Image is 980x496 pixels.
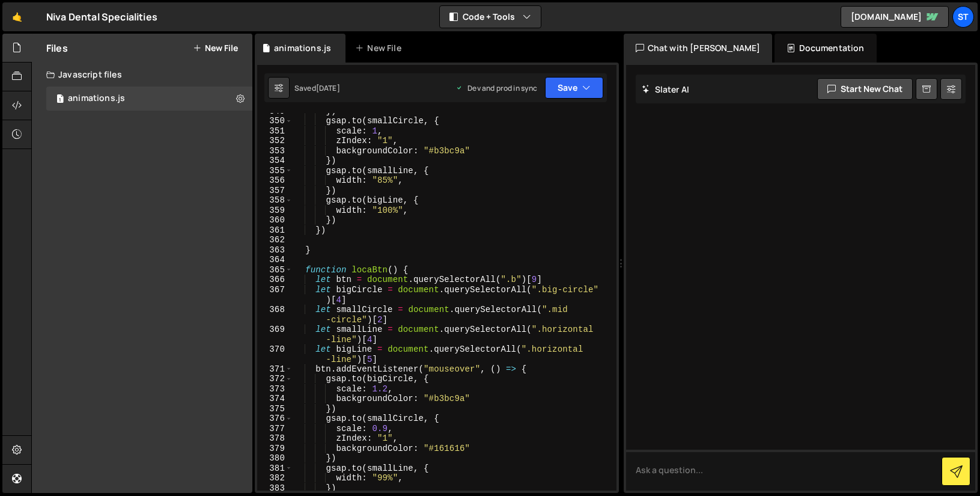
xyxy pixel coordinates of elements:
[642,84,690,95] h2: Slater AI
[257,235,293,245] div: 362
[257,374,293,384] div: 372
[68,93,125,104] div: animations.js
[56,95,64,105] span: 1
[257,433,293,444] div: 378
[32,63,252,87] div: Javascript files
[257,265,293,275] div: 365
[257,344,293,364] div: 370
[257,384,293,394] div: 373
[952,6,974,28] a: St
[257,394,293,404] div: 374
[257,275,293,285] div: 366
[257,136,293,146] div: 352
[257,156,293,166] div: 354
[257,126,293,136] div: 351
[257,166,293,176] div: 355
[257,146,293,156] div: 353
[257,225,293,236] div: 361
[257,414,293,424] div: 376
[257,305,293,325] div: 368
[257,176,293,186] div: 356
[257,255,293,265] div: 364
[257,116,293,126] div: 350
[257,285,293,305] div: 367
[545,77,603,99] button: Save
[817,78,913,100] button: Start new chat
[46,87,252,111] div: 5631/10504.js
[46,41,68,55] h2: Files
[841,6,949,28] a: [DOMAIN_NAME]
[274,42,331,54] div: animations.js
[257,464,293,474] div: 381
[257,325,293,344] div: 369
[257,483,293,494] div: 383
[316,83,340,93] div: [DATE]
[257,364,293,375] div: 371
[257,453,293,464] div: 380
[355,42,406,54] div: New File
[775,34,876,63] div: Documentation
[440,6,541,28] button: Code + Tools
[257,444,293,454] div: 379
[624,34,773,63] div: Chat with [PERSON_NAME]
[257,195,293,206] div: 358
[294,83,340,93] div: Saved
[257,245,293,256] div: 363
[193,43,238,53] button: New File
[455,83,537,93] div: Dev and prod in sync
[2,2,32,31] a: 🤙
[257,404,293,414] div: 375
[257,215,293,225] div: 360
[46,10,157,24] div: Niva Dental Specialities
[257,473,293,483] div: 382
[257,186,293,196] div: 357
[257,424,293,434] div: 377
[257,206,293,216] div: 359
